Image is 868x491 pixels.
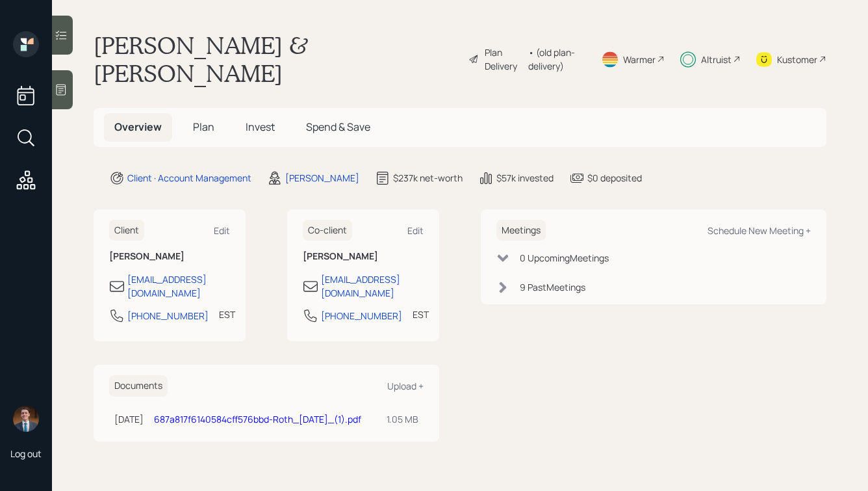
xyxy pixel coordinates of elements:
[306,120,370,134] span: Spend & Save
[528,46,585,73] div: • (old plan-delivery)
[193,120,214,134] span: Plan
[303,220,352,241] h6: Co-client
[520,280,585,294] div: 9 Past Meeting s
[485,46,522,73] div: Plan Delivery
[496,220,546,241] h6: Meetings
[214,224,230,237] div: Edit
[708,224,811,237] div: Schedule New Meeting +
[303,251,424,262] h6: [PERSON_NAME]
[94,31,458,87] h1: [PERSON_NAME] & [PERSON_NAME]
[109,251,230,262] h6: [PERSON_NAME]
[587,171,642,185] div: $0 deposited
[219,308,235,321] div: EST
[321,272,424,300] div: [EMAIL_ADDRESS][DOMAIN_NAME]
[413,308,429,321] div: EST
[109,375,168,397] h6: Documents
[387,412,418,426] div: 1.05 MB
[701,53,732,66] div: Altruist
[154,413,361,425] a: 687a817f6140584cff576bbd-Roth_[DATE]_(1).pdf
[321,309,402,323] div: [PHONE_NUMBER]
[393,171,463,185] div: $237k net-worth
[127,171,251,185] div: Client · Account Management
[623,53,656,66] div: Warmer
[10,447,42,460] div: Log out
[777,53,817,66] div: Kustomer
[13,406,39,432] img: hunter_neumayer.jpg
[114,120,162,134] span: Overview
[114,412,144,426] div: [DATE]
[127,272,230,300] div: [EMAIL_ADDRESS][DOMAIN_NAME]
[285,171,359,185] div: [PERSON_NAME]
[246,120,275,134] span: Invest
[520,251,609,265] div: 0 Upcoming Meeting s
[109,220,144,241] h6: Client
[127,309,209,323] div: [PHONE_NUMBER]
[496,171,554,185] div: $57k invested
[387,380,424,392] div: Upload +
[407,224,424,237] div: Edit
